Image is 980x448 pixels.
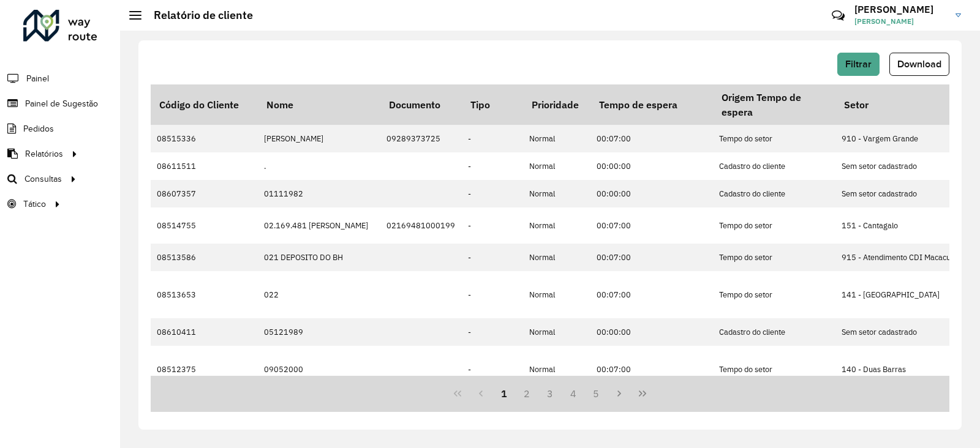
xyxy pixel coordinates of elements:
[854,16,946,27] span: [PERSON_NAME]
[835,207,958,243] td: 151 - Cantagalo
[837,53,880,76] button: Filtrar
[590,318,713,346] td: 00:00:00
[25,147,63,160] span: Relatórios
[585,382,608,405] button: 5
[590,244,713,271] td: 00:07:00
[258,271,380,319] td: 022
[825,2,851,29] a: Contato Rápido
[380,84,462,125] th: Documento
[835,84,958,125] th: Setor
[151,125,258,152] td: 08515336
[590,180,713,207] td: 00:00:00
[141,9,253,22] h2: Relatório de cliente
[889,53,949,76] button: Download
[523,207,590,243] td: Normal
[523,125,590,152] td: Normal
[380,207,462,243] td: 02169481000199
[462,152,523,180] td: -
[523,271,590,319] td: Normal
[151,84,258,125] th: Código do Cliente
[462,318,523,346] td: -
[151,318,258,346] td: 08610411
[523,346,590,394] td: Normal
[562,382,585,405] button: 4
[713,84,835,125] th: Origem Tempo de espera
[26,72,49,85] span: Painel
[523,152,590,180] td: Normal
[713,244,835,271] td: Tempo do setor
[462,84,523,125] th: Tipo
[608,382,631,405] button: Next Page
[151,152,258,180] td: 08611511
[590,207,713,243] td: 00:07:00
[631,382,654,405] button: Last Page
[835,346,958,394] td: 140 - Duas Barras
[897,59,941,69] span: Download
[380,125,462,152] td: 09289373725
[845,59,872,69] span: Filtrar
[854,4,946,15] h3: [PERSON_NAME]
[713,271,835,319] td: Tempo do setor
[258,207,380,243] td: 02.169.481 [PERSON_NAME]
[590,152,713,180] td: 00:00:00
[492,382,516,405] button: 1
[835,180,958,207] td: Sem setor cadastrado
[523,244,590,271] td: Normal
[538,382,562,405] button: 3
[462,346,523,394] td: -
[835,152,958,180] td: Sem setor cadastrado
[590,84,713,125] th: Tempo de espera
[258,125,380,152] td: [PERSON_NAME]
[151,207,258,243] td: 08514755
[151,346,258,394] td: 08512375
[523,84,590,125] th: Prioridade
[258,318,380,346] td: 05121989
[462,180,523,207] td: -
[713,318,835,346] td: Cadastro do cliente
[523,318,590,346] td: Normal
[835,244,958,271] td: 915 - Atendimento CDI Macacu
[23,198,46,211] span: Tático
[151,271,258,319] td: 08513653
[258,244,380,271] td: 021 DEPOSITO DO BH
[462,244,523,271] td: -
[590,271,713,319] td: 00:07:00
[515,382,538,405] button: 2
[462,207,523,243] td: -
[713,207,835,243] td: Tempo do setor
[151,180,258,207] td: 08607357
[835,318,958,346] td: Sem setor cadastrado
[258,152,380,180] td: .
[25,97,98,110] span: Painel de Sugestão
[713,125,835,152] td: Tempo do setor
[23,122,54,135] span: Pedidos
[590,125,713,152] td: 00:07:00
[590,346,713,394] td: 00:07:00
[258,84,380,125] th: Nome
[24,173,62,185] span: Consultas
[835,271,958,319] td: 141 - [GEOGRAPHIC_DATA]
[151,244,258,271] td: 08513586
[258,180,380,207] td: 01111982
[462,125,523,152] td: -
[713,180,835,207] td: Cadastro do cliente
[462,271,523,319] td: -
[713,152,835,180] td: Cadastro do cliente
[835,125,958,152] td: 910 - Vargem Grande
[258,346,380,394] td: 09052000
[713,346,835,394] td: Tempo do setor
[523,180,590,207] td: Normal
